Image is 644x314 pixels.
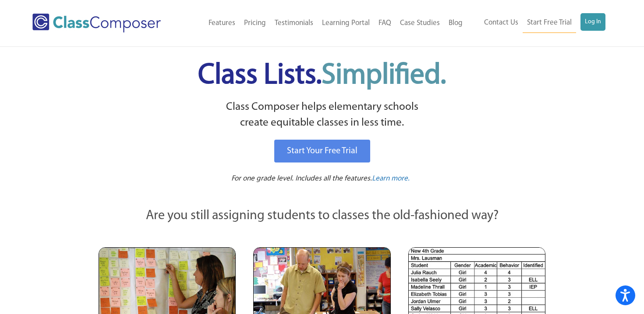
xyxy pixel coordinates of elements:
a: Blog [444,14,467,33]
span: Start Your Free Trial [287,147,357,155]
a: Log In [580,13,605,31]
span: Simplified. [322,61,446,90]
a: Pricing [240,14,270,33]
p: Are you still assigning students to classes the old-fashioned way? [99,206,545,226]
a: Start Your Free Trial [274,140,370,162]
a: Case Studies [396,14,444,33]
a: Contact Us [480,13,523,32]
a: Features [204,14,240,33]
a: FAQ [374,14,396,33]
a: Learning Portal [318,14,374,33]
a: Start Free Trial [523,13,576,33]
span: Class Lists. [198,61,446,90]
p: Class Composer helps elementary schools create equitable classes in less time. [97,99,547,131]
nav: Header Menu [467,13,605,33]
a: Learn more. [372,173,410,184]
img: Class Composer [32,14,161,32]
span: Learn more. [372,175,410,182]
nav: Header Menu [184,14,467,33]
a: Testimonials [270,14,318,33]
span: For one grade level. Includes all the features. [231,175,372,182]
